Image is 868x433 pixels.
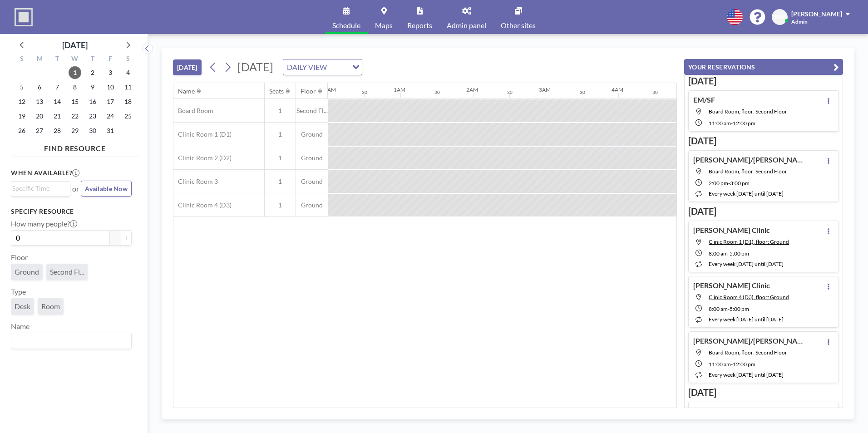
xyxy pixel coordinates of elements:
[33,81,46,93] span: Monday, October 6, 2025
[11,322,30,331] label: Name
[709,250,728,257] span: 8:00 AM
[709,108,787,115] span: Board Room, floor: Second Floor
[122,95,134,108] span: Saturday, October 18, 2025
[283,59,362,75] div: Search for option
[733,120,755,127] span: 12:00 PM
[66,54,84,65] div: W
[15,95,28,108] span: Sunday, October 12, 2025
[709,349,787,356] span: Board Room, floor: Second Floor
[15,267,39,276] span: Ground
[709,371,784,378] span: every week [DATE] until [DATE]
[173,107,213,115] span: Board Room
[688,75,839,87] h3: [DATE]
[69,110,81,123] span: Wednesday, October 22, 2025
[178,87,195,95] div: Name
[119,54,137,65] div: S
[15,124,28,137] span: Sunday, October 26, 2025
[728,305,730,312] span: -
[69,81,81,93] span: Wednesday, October 8, 2025
[507,89,513,95] div: 30
[728,180,730,187] span: -
[693,95,715,104] h4: EM/SF
[733,361,755,368] span: 12:00 PM
[62,39,88,51] div: [DATE]
[69,95,81,108] span: Wednesday, October 15, 2025
[774,13,785,21] span: KM
[11,253,28,262] label: Floor
[693,226,770,235] h4: [PERSON_NAME] Clinic
[693,407,807,416] h4: [PERSON_NAME]/[PERSON_NAME]
[51,124,64,137] span: Tuesday, October 28, 2025
[86,124,99,137] span: Thursday, October 30, 2025
[709,261,784,267] span: every week [DATE] until [DATE]
[81,181,132,197] button: Available Now
[173,177,218,186] span: Clinic Room 3
[394,86,405,93] div: 1AM
[709,361,731,368] span: 11:00 AM
[362,89,367,95] div: 30
[693,281,770,290] h4: [PERSON_NAME] Clinic
[104,110,117,123] span: Friday, October 24, 2025
[321,86,336,93] div: 12AM
[688,387,839,398] h3: [DATE]
[12,335,126,347] input: Search for option
[11,140,139,153] h4: FIND RESOURCE
[11,219,77,228] label: How many people?
[407,22,432,29] span: Reports
[72,184,79,193] span: or
[86,95,99,108] span: Thursday, October 16, 2025
[265,201,296,209] span: 1
[731,120,733,127] span: -
[173,154,232,162] span: Clinic Room 2 (D2)
[731,361,733,368] span: -
[49,54,66,65] div: T
[709,305,728,312] span: 8:00 AM
[296,201,328,209] span: Ground
[332,22,360,29] span: Schedule
[688,206,839,217] h3: [DATE]
[15,8,33,26] img: organization-logo
[693,155,807,164] h4: [PERSON_NAME]/[PERSON_NAME]
[709,294,789,300] span: Clinic Room 4 (D3), floor: Ground
[11,287,26,296] label: Type
[104,95,117,108] span: Friday, October 17, 2025
[122,66,134,79] span: Saturday, October 4, 2025
[709,180,728,187] span: 2:00 PM
[580,89,585,95] div: 30
[684,59,843,75] button: YOUR RESERVATIONS
[122,110,134,123] span: Saturday, October 25, 2025
[15,81,28,93] span: Sunday, October 5, 2025
[104,81,117,93] span: Friday, October 10, 2025
[13,54,31,65] div: S
[86,66,99,79] span: Thursday, October 2, 2025
[730,305,749,312] span: 5:00 PM
[51,95,64,108] span: Tuesday, October 14, 2025
[296,177,328,186] span: Ground
[12,183,65,193] input: Search for option
[84,54,101,65] div: T
[375,22,393,29] span: Maps
[447,22,486,29] span: Admin panel
[539,86,551,93] div: 3AM
[285,61,329,73] span: DAILY VIEW
[730,250,749,257] span: 5:00 PM
[11,207,132,216] h3: Specify resource
[296,154,328,162] span: Ground
[265,130,296,138] span: 1
[296,107,328,115] span: Second Fl...
[69,66,81,79] span: Wednesday, October 1, 2025
[466,86,478,93] div: 2AM
[791,10,842,18] span: [PERSON_NAME]
[41,302,60,310] span: Room
[693,336,807,345] h4: [PERSON_NAME]/[PERSON_NAME]
[709,316,784,323] span: every week [DATE] until [DATE]
[728,250,730,257] span: -
[330,61,347,73] input: Search for option
[709,168,787,175] span: Board Room, floor: Second Floor
[709,190,784,197] span: every week [DATE] until [DATE]
[709,238,789,245] span: Clinic Room 1 (D1), floor: Ground
[15,110,28,123] span: Sunday, October 19, 2025
[11,333,131,349] div: Search for option
[173,59,202,75] button: [DATE]
[31,54,49,65] div: M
